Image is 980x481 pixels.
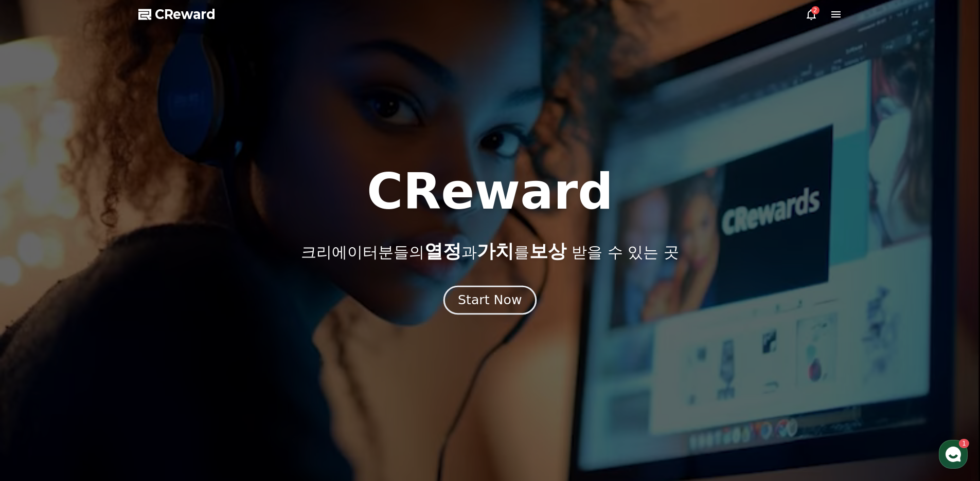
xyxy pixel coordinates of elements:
[32,341,39,349] span: 홈
[367,167,613,216] h1: CReward
[159,341,171,349] span: 설정
[805,8,817,21] a: 2
[3,326,68,351] a: 홈
[301,241,679,262] p: 크리에이터분들의 과 를 받을 수 있는 곳
[477,240,514,262] span: 가치
[94,342,106,350] span: 대화
[458,291,522,309] div: Start Now
[443,286,537,315] button: Start Now
[424,240,461,262] span: 열정
[133,326,198,351] a: 설정
[529,240,566,262] span: 보상
[104,325,108,334] span: 1
[446,297,534,306] a: Start Now
[68,326,133,351] a: 1대화
[811,6,819,14] div: 2
[155,6,216,23] span: CReward
[138,6,216,23] a: CReward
